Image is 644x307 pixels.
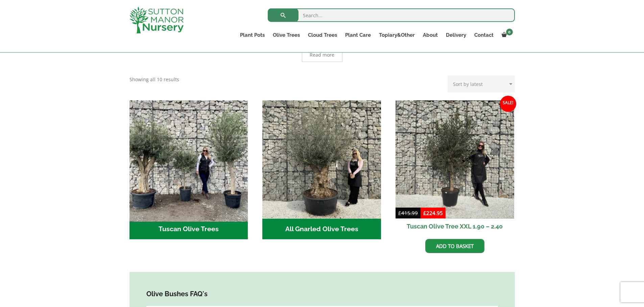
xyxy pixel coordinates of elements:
[398,210,418,216] bdi: 415.99
[423,210,426,216] span: £
[129,75,179,84] p: Showing all 10 results
[236,30,269,40] a: Plant Pots
[506,29,513,35] span: 0
[310,53,334,57] span: Read more
[396,100,514,234] a: Sale! Tuscan Olive Tree XXL 1.90 – 2.40
[262,219,381,240] h2: All Gnarled Olive Trees
[442,30,470,40] a: Delivery
[396,100,514,219] img: Tuscan Olive Tree XXL 1.90 - 2.40
[129,7,184,33] img: logo
[262,100,381,219] img: All Gnarled Olive Trees
[396,219,514,234] h2: Tuscan Olive Tree XXL 1.90 – 2.40
[398,210,401,216] span: £
[375,30,419,40] a: Topiary&Other
[423,210,443,216] bdi: 224.95
[500,96,516,112] span: Sale!
[268,8,515,22] input: Search...
[262,100,381,239] a: Visit product category All Gnarled Olive Trees
[498,30,515,40] a: 0
[419,30,442,40] a: About
[269,30,304,40] a: Olive Trees
[129,100,248,239] a: Visit product category Tuscan Olive Trees
[470,30,498,40] a: Contact
[448,75,515,92] select: Shop order
[126,97,251,221] img: Tuscan Olive Trees
[129,219,248,240] h2: Tuscan Olive Trees
[146,289,498,299] h4: Olive Bushes FAQ's
[341,30,375,40] a: Plant Care
[304,30,341,40] a: Cloud Trees
[425,239,484,253] a: Add to basket: “Tuscan Olive Tree XXL 1.90 - 2.40”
